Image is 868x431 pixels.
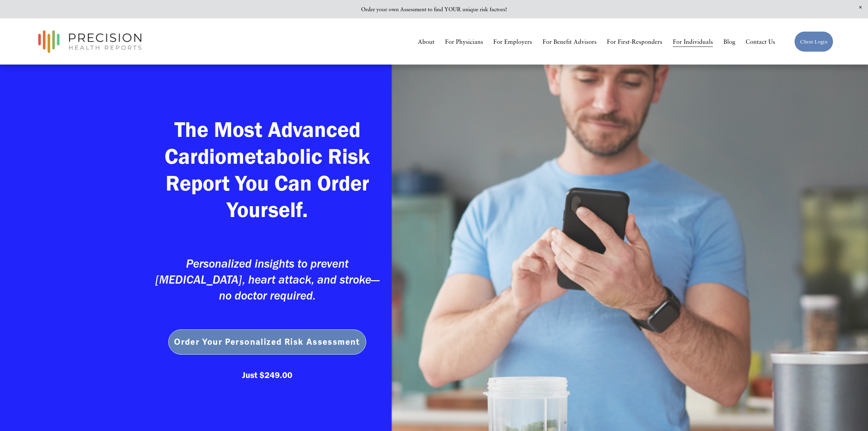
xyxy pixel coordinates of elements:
strong: Just $249.00 [242,370,292,380]
em: Personalized insights to prevent [MEDICAL_DATA], heart attack, and stroke—no doctor required. [155,256,379,303]
iframe: Chat Widget [746,336,868,431]
a: Client Login [794,31,833,52]
img: Precision Health Reports [35,27,145,56]
strong: The Most Advanced Cardiometabolic Risk Report You Can Order Yourself. [165,116,375,223]
a: For First-Responders [607,36,662,48]
a: Contact Us [746,36,775,48]
a: For Employers [493,36,532,48]
button: Order Your Personalized Risk Assessment [168,329,366,355]
span: Order Your Personalized Risk Assessment [174,337,360,347]
a: For Physicians [445,36,483,48]
a: For Benefit Advisors [543,36,597,48]
a: For Individuals [673,36,713,48]
a: Blog [724,36,735,48]
a: About [418,36,435,48]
